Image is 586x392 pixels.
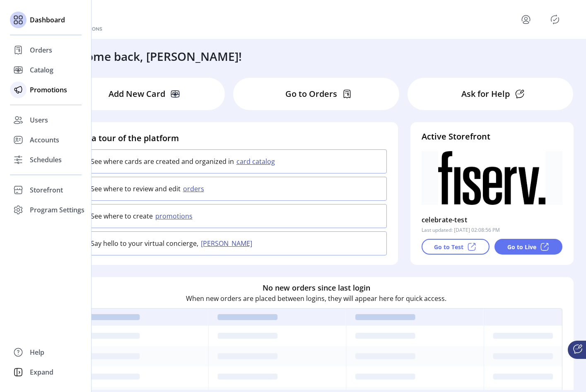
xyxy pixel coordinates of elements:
p: Go to Live [507,243,536,251]
h4: Take a tour of the platform [70,132,387,144]
button: menu [519,13,533,26]
span: Users [30,115,48,125]
span: Program Settings [30,205,84,215]
button: [PERSON_NAME] [198,238,257,248]
p: Go to Test [434,243,463,251]
p: Ask for Help [461,88,510,100]
span: Expand [30,367,53,377]
span: Schedules [30,155,62,165]
p: Last updated: [DATE] 02:08:56 PM [422,226,500,234]
button: Publisher Panel [548,13,562,26]
span: Dashboard [30,15,65,25]
p: Go to Orders [285,88,337,100]
span: Orders [30,45,52,55]
p: celebrate-test [422,213,468,226]
span: Accounts [30,135,59,145]
p: See where to create [91,211,153,221]
p: See where cards are created and organized in [91,156,234,166]
button: orders [181,184,209,194]
h3: Welcome back, [PERSON_NAME]! [60,48,242,65]
p: See where to review and edit [91,184,181,194]
span: Storefront [30,185,63,195]
button: card catalog [234,156,280,166]
p: When new orders are placed between logins, they will appear here for quick access. [186,293,446,303]
span: Catalog [30,65,53,75]
h6: No new orders since last login [263,282,370,293]
button: promotions [153,211,198,221]
p: Say hello to your virtual concierge, [91,238,198,248]
span: Help [30,347,44,357]
p: Add New Card [109,88,165,100]
span: Promotions [30,85,67,95]
h4: Active Storefront [422,130,562,143]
